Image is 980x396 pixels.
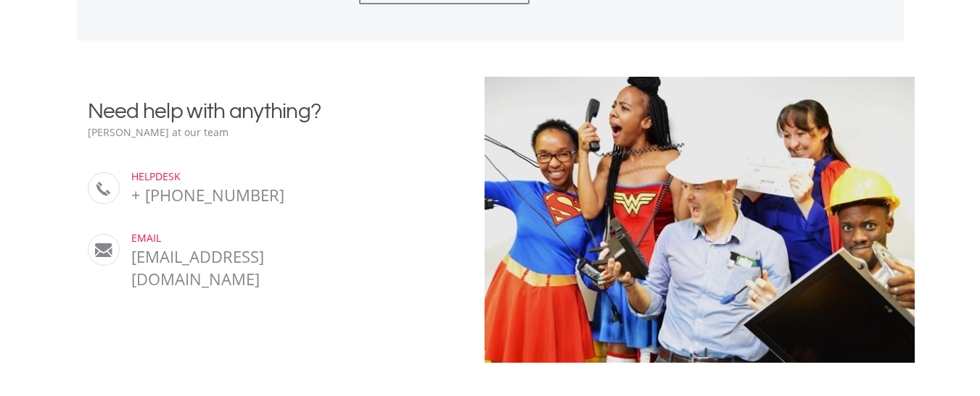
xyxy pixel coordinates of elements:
[485,77,915,363] img: image description
[131,245,322,291] p: [EMAIL_ADDRESS][DOMAIN_NAME]
[131,169,322,184] p: HELPDESK
[131,184,322,206] p: + [PHONE_NUMBER]
[88,125,485,140] span: [PERSON_NAME] at our team
[88,77,485,126] h2: Need help with anything?
[131,231,322,245] p: EMAIL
